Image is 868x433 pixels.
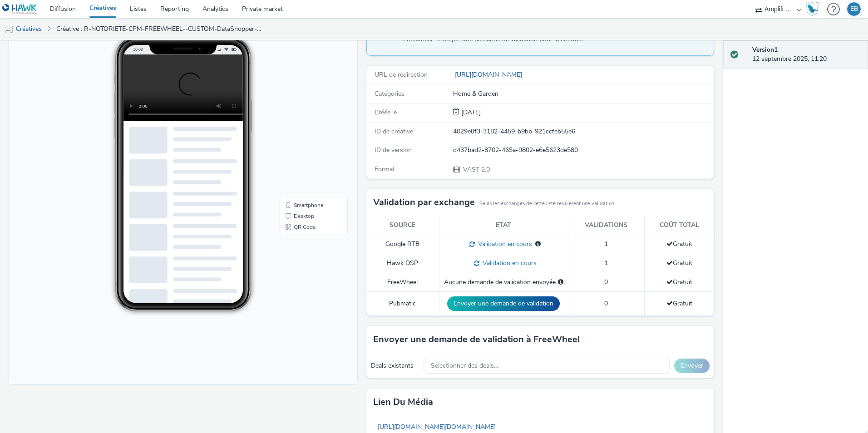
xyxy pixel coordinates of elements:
[366,254,439,273] td: Hawk DSP
[373,196,475,209] h3: Validation par exchange
[285,202,305,207] span: Desktop
[453,127,713,136] div: 4029e8f3-3182-4459-b9bb-921ccfeb55e6
[5,25,14,34] img: mobile
[674,359,710,373] button: Envoyer
[604,299,608,308] span: 0
[375,127,413,136] span: ID de créative
[373,333,580,346] h3: Envoyer une demande de validation à FreeWheel
[459,108,481,117] span: [DATE]
[462,165,490,174] span: VAST 2.0
[375,89,404,98] span: Catégories
[453,146,713,155] div: d437bad2-8702-465a-9802-e6e5623de580
[558,278,563,287] div: Sélectionnez un deal ci-dessous et cliquez sur Envoyer pour envoyer une demande de validation à F...
[805,2,823,16] a: Hawk Academy
[568,216,645,235] th: Validations
[604,240,608,248] span: 1
[666,240,692,248] span: Gratuit
[272,210,337,221] li: QR Code
[752,45,778,54] strong: Version 1
[285,212,306,218] span: QR Code
[604,278,608,286] span: 0
[285,191,314,196] span: Smartphone
[459,108,481,117] div: Création 12 septembre 2025, 11:20
[850,2,858,16] div: EB
[272,199,337,210] li: Desktop
[124,35,134,40] span: 16:09
[666,278,692,286] span: Gratuit
[375,146,412,154] span: ID de version
[366,216,439,235] th: Source
[479,259,537,267] span: Validation en cours
[453,89,713,98] div: Home & Garden
[475,240,532,248] span: Validation en cours
[444,278,563,287] div: Aucune demande de validation envoyée
[805,2,819,16] img: Hawk Academy
[375,108,397,117] span: Créée le
[439,216,568,235] th: Etat
[366,235,439,254] td: Google RTB
[52,18,269,40] a: Créative : R-NOTORIETE-CPM-FREEWHEEL--CUSTOM-DataShopper-PREROLL-1x1-Multidevice-15s-$427404067$-...
[2,4,37,15] img: undefined Logo
[752,45,861,64] div: 12 septembre 2025, 11:20
[272,188,337,199] li: Smartphone
[366,291,439,315] td: Pubmatic
[373,395,433,409] h3: Lien du média
[666,299,692,308] span: Gratuit
[645,216,715,235] th: Coût total
[431,362,498,370] span: Sélectionner des deals...
[375,70,428,79] span: URL de redirection
[375,165,395,173] span: Format
[666,259,692,267] span: Gratuit
[453,70,526,79] a: [URL][DOMAIN_NAME]
[447,296,560,311] button: Envoyer une demande de validation
[371,361,419,370] div: Deals existants
[604,259,608,267] span: 1
[479,200,614,207] small: Seuls les exchanges de cette liste requièrent une validation
[366,273,439,291] td: FreeWheel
